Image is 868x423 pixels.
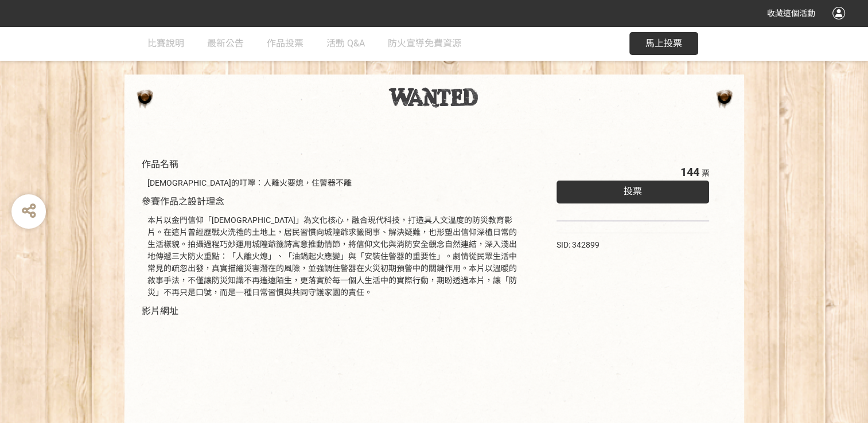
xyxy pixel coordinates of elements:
span: 馬上投票 [645,38,682,49]
button: 馬上投票 [629,32,698,55]
span: 影片網址 [142,305,178,316]
span: SID: 342899 [556,240,600,249]
span: 投票 [624,186,642,197]
span: 最新公告 [207,38,244,49]
a: 最新公告 [207,26,244,61]
a: 活動 Q&A [326,26,365,61]
a: 防火宣導免費資源 [388,26,461,61]
span: 參賽作品之設計理念 [142,196,224,207]
span: 作品投票 [267,38,303,49]
a: 作品投票 [267,26,303,61]
div: [DEMOGRAPHIC_DATA]的叮嚀：人離火要熄，住警器不離 [147,177,522,189]
span: 防火宣導免費資源 [388,38,461,49]
a: 比賽說明 [147,26,184,61]
span: 144 [680,165,699,179]
div: 本片以金門信仰「[DEMOGRAPHIC_DATA]」為文化核心，融合現代科技，打造具人文溫度的防災教育影片。在這片曾經歷戰火洗禮的土地上，居民習慣向城隍爺求籤問事、解決疑難，也形塑出信仰深植日... [147,214,522,299]
span: 票 [701,169,709,178]
span: 作品名稱 [142,159,178,170]
span: 收藏這個活動 [767,9,815,18]
span: 活動 Q&A [326,38,365,49]
span: 比賽說明 [147,38,184,49]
